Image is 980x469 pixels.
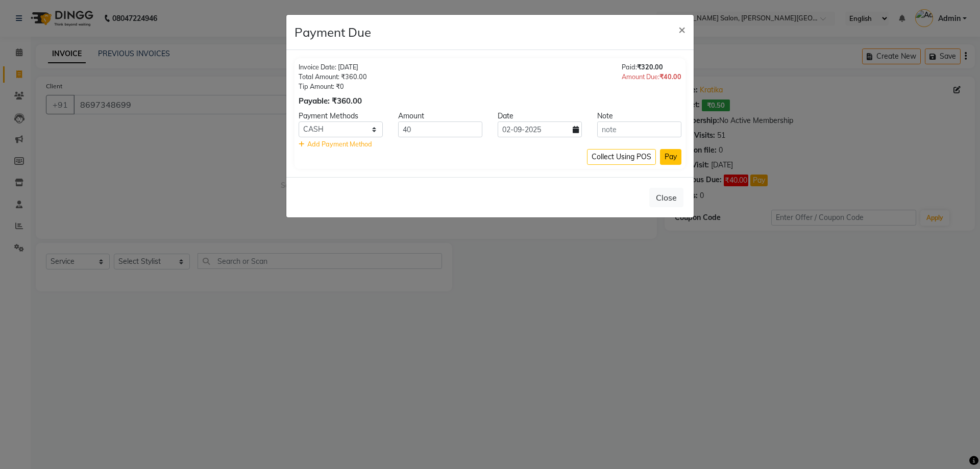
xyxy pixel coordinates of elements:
[291,111,390,121] div: Payment Methods
[590,111,689,121] div: Note
[295,23,371,41] h4: Payment Due
[597,121,681,137] input: note
[299,72,367,82] div: Total Amount: ₹360.00
[307,140,372,148] span: Add Payment Method
[670,15,694,43] button: Close
[490,111,590,121] div: Date
[659,72,681,81] span: ₹40.00
[498,121,582,137] input: yyyy-mm-dd
[622,62,681,72] div: Paid:
[649,188,683,207] button: Close
[660,149,681,165] button: Pay
[637,63,663,71] span: ₹320.00
[678,21,685,37] span: ×
[587,149,656,165] button: Collect Using POS
[398,121,482,137] input: Amount
[390,111,490,121] div: Amount
[299,82,367,91] div: Tip Amount: ₹0
[622,72,681,82] div: Amount Due:
[299,95,367,107] div: Payable: ₹360.00
[299,62,367,72] div: Invoice Date: [DATE]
